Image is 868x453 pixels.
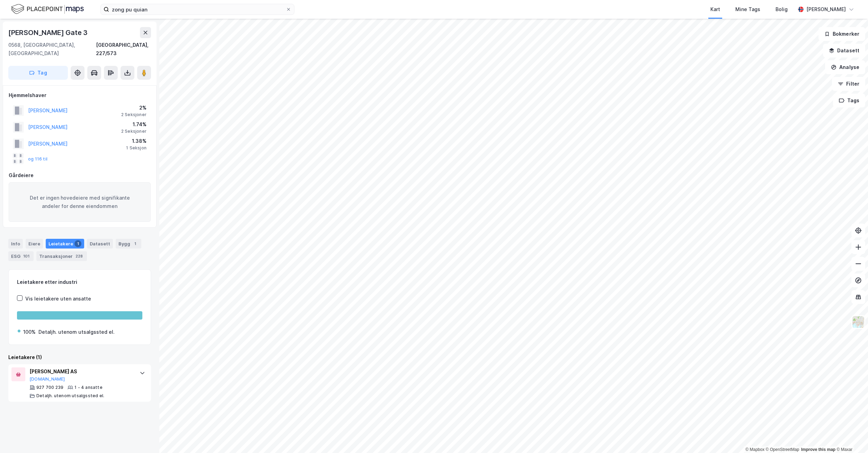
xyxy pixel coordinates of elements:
div: 1 Seksjon [126,145,147,151]
div: ESG [8,251,34,261]
div: [PERSON_NAME] [806,5,846,14]
div: 100% [23,328,36,336]
button: [DOMAIN_NAME] [29,376,65,382]
div: Kart [710,5,720,14]
div: Info [8,239,23,249]
div: Transaksjoner [36,251,87,261]
button: Bokmerker [818,27,865,41]
div: 1.74% [121,120,147,129]
img: logo.f888ab2527a4732fd821a326f86c7f29.svg [11,3,84,15]
div: Hjemmelshaver [9,91,151,99]
div: Gårdeiere [9,171,151,180]
div: Mine Tags [735,5,760,14]
div: Kontrollprogram for chat [833,420,868,453]
div: 101 [22,253,31,260]
div: [GEOGRAPHIC_DATA], 227/573 [96,41,151,58]
div: Detaljh. utenom utsalgssted el. [36,393,104,399]
div: 2 Seksjoner [121,112,147,117]
button: Filter [832,77,865,91]
a: Improve this map [801,447,835,452]
a: Mapbox [745,447,764,452]
div: 1 - 4 ansatte [74,385,103,390]
div: 2 Seksjoner [121,129,147,134]
div: Vis leietakere uten ansatte [25,295,91,303]
div: Bygg [116,239,141,249]
div: Eiere [26,239,43,249]
button: Datasett [823,44,865,58]
div: 1 [74,240,81,247]
div: 0568, [GEOGRAPHIC_DATA], [GEOGRAPHIC_DATA] [8,41,96,58]
div: Leietakere (1) [8,353,151,361]
div: 1 [132,240,139,247]
div: Leietakere [46,239,84,249]
button: Tags [833,94,865,107]
div: Bolig [776,5,788,14]
button: Tag [8,66,68,80]
iframe: Chat Widget [833,420,868,453]
div: [PERSON_NAME] Gate 3 [8,27,89,38]
div: 1.38% [126,137,147,145]
input: Søk på adresse, matrikkel, gårdeiere, leietakere eller personer [109,4,286,15]
div: Leietakere etter industri [17,278,142,286]
div: Det er ingen hovedeiere med signifikante andeler for denne eiendommen [9,182,151,222]
a: OpenStreetMap [766,447,799,452]
button: Analyse [825,60,865,74]
div: Datasett [87,239,113,249]
div: 927 700 239 [36,385,63,390]
div: 228 [74,253,84,260]
div: [PERSON_NAME] AS [29,367,133,376]
div: Detaljh. utenom utsalgssted el. [38,328,115,336]
div: 2% [121,104,147,112]
img: Z [852,315,865,329]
